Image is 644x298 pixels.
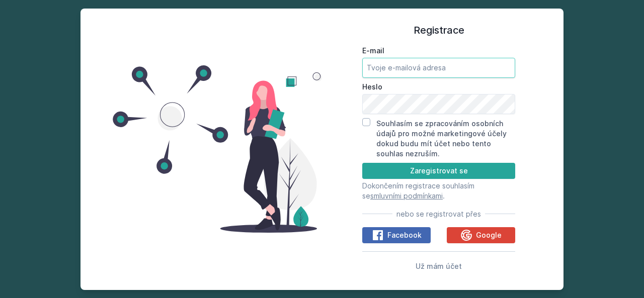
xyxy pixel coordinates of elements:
[370,191,443,200] a: smluvními podmínkami
[362,82,515,92] label: Heslo
[362,23,515,38] h1: Registrace
[387,230,422,240] span: Facebook
[362,227,431,243] button: Facebook
[476,230,502,240] span: Google
[396,209,481,219] span: nebo se registrovat přes
[362,181,515,201] p: Dokončením registrace souhlasím se .
[447,227,515,243] button: Google
[416,262,462,270] span: Už mám účet
[362,46,515,56] label: E-mail
[376,119,507,158] label: Souhlasím se zpracováním osobních údajů pro možné marketingové účely dokud budu mít účet nebo ten...
[362,163,515,179] button: Zaregistrovat se
[416,260,462,272] button: Už mám účet
[362,58,515,78] input: Tvoje e-mailová adresa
